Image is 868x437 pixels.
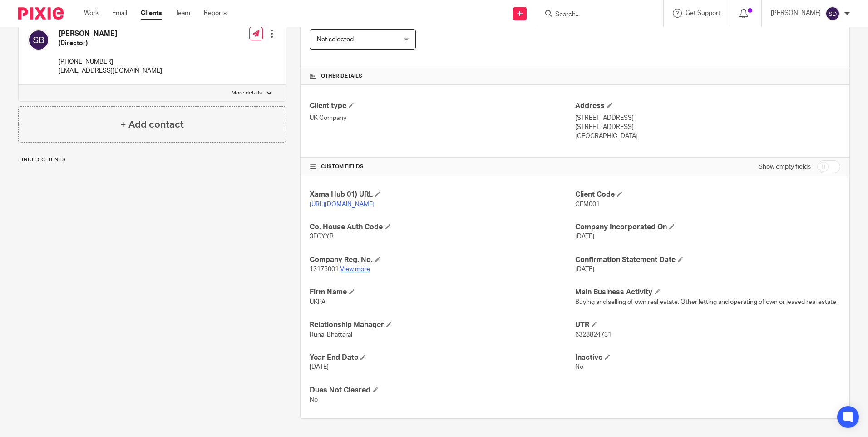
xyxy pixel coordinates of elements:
h4: Firm Name [310,288,575,297]
span: [DATE] [310,364,329,370]
h4: Year End Date [310,353,575,363]
span: [DATE] [575,233,594,240]
p: [GEOGRAPHIC_DATA] [575,132,840,141]
img: svg%3E [28,29,49,51]
span: Other details [321,73,362,80]
a: Email [112,9,127,18]
a: [URL][DOMAIN_NAME] [310,201,375,208]
p: Linked clients [18,156,286,164]
h4: + Add contact [120,118,184,132]
p: [STREET_ADDRESS] [575,114,840,123]
p: [STREET_ADDRESS] [575,123,840,132]
h4: Relationship Manager [310,320,575,330]
h4: UTR [575,320,840,330]
span: No [575,364,583,370]
a: Work [84,9,99,18]
span: Not selected [317,36,354,43]
span: 13175001 [310,266,339,273]
h4: Main Business Activity [575,288,840,297]
h4: Company Incorporated On [575,223,840,232]
a: Team [175,9,190,18]
span: GEM001 [575,201,600,208]
p: [PHONE_NUMBER] [59,57,162,66]
h4: Client Code [575,190,840,199]
h4: Address [575,101,840,111]
span: No [310,397,318,403]
h4: Xama Hub 01) URL [310,190,575,199]
span: [DATE] [575,266,594,273]
label: Show empty fields [759,162,811,171]
input: Search [554,11,636,19]
p: [EMAIL_ADDRESS][DOMAIN_NAME] [59,66,162,75]
a: Reports [204,9,227,18]
h5: (Director) [59,39,162,48]
a: View more [340,266,370,273]
img: svg%3E [825,6,840,21]
h4: Client type [310,101,575,111]
h4: Confirmation Statement Date [575,255,840,265]
h4: Dues Not Cleared [310,386,575,395]
span: Buying and selling of own real estate, Other letting and operating of own or leased real estate [575,299,836,305]
span: Runal Bhattarai [310,332,352,338]
h4: CUSTOM FIELDS [310,163,575,170]
span: Get Support [686,10,720,16]
span: 3EQYYB [310,233,334,240]
h4: Inactive [575,353,840,363]
span: UKPA [310,299,325,305]
p: UK Company [310,114,575,123]
h4: Co. House Auth Code [310,223,575,232]
h4: Company Reg. No. [310,255,575,265]
span: 6328824731 [575,332,612,338]
h4: [PERSON_NAME] [59,29,162,39]
p: More details [232,89,262,97]
a: Clients [141,9,162,18]
img: Pixie [18,7,64,20]
p: [PERSON_NAME] [771,9,821,18]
